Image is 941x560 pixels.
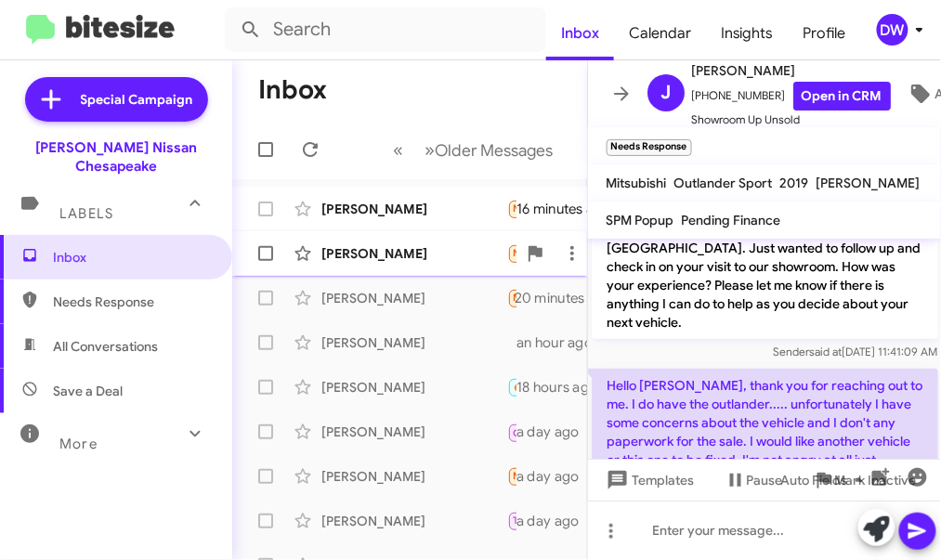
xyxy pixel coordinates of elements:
span: Needs Response [53,293,211,311]
span: Save a Deal [53,382,123,400]
input: Search [225,7,546,52]
button: DW [861,14,921,46]
span: SPM Popup [607,212,674,228]
div: [PERSON_NAME] [321,289,507,307]
div: [PERSON_NAME] [321,512,507,530]
div: [PERSON_NAME] [321,378,507,397]
div: [PERSON_NAME] [321,333,507,352]
div: Hello [PERSON_NAME], thank you for reaching out to me. I do have the outlander..... unfortunately... [507,287,516,308]
button: Next [414,131,565,169]
div: a day ago [516,423,595,441]
button: Templates [588,463,710,497]
div: a day ago [516,512,595,530]
span: Special Campaign [81,90,193,109]
span: said at [809,345,842,358]
span: Pending Finance [682,212,781,228]
span: Sender [DATE] 11:41:09 AM [773,345,937,358]
nav: Page navigation example [384,131,565,169]
div: an hour ago [516,333,608,352]
span: All Conversations [53,337,158,356]
span: 🔥 Hot [514,381,545,393]
div: [PERSON_NAME] [321,200,507,218]
span: Older Messages [436,140,554,161]
div: 18 hours ago [516,378,613,397]
div: Inbound Call [507,420,516,443]
span: « [394,138,404,162]
div: Yes every thing was a 10. Thank you. [507,242,516,264]
span: More [59,436,98,452]
div: 20 minutes ago [516,289,628,307]
div: How much is it [507,465,516,487]
span: Templates [603,463,695,497]
a: Profile [789,7,861,60]
button: Previous [383,131,415,169]
p: Hi [PERSON_NAME], this is [PERSON_NAME], General Manager at [PERSON_NAME] Nissan of [GEOGRAPHIC_D... [592,194,938,339]
span: Needs Response [514,470,593,482]
button: Auto Fields [766,463,885,497]
div: Perfect are you able to stop by [DATE] to see what we have to offer ? [507,333,516,352]
small: Needs Response [607,139,692,156]
span: Showroom Up Unsold [692,111,891,129]
span: 2019 [780,175,809,191]
span: Auto Fields [781,463,870,497]
span: » [425,138,436,162]
div: [PERSON_NAME] [321,467,507,486]
span: [PERSON_NAME] [692,59,891,82]
div: DW [877,14,908,46]
div: Ok perfect what time this weekend works best for you ? [507,376,516,397]
button: Pause [710,463,798,497]
span: Labels [59,205,113,222]
span: [PHONE_NUMBER] [692,82,891,111]
h1: Inbox [258,75,327,105]
a: Calendar [614,7,706,60]
span: Inbox [53,248,211,267]
span: [PERSON_NAME] [817,175,921,191]
a: Inbox [546,7,614,60]
span: Needs Response [514,292,593,304]
span: Try Pausing [514,514,568,527]
span: J [660,78,671,108]
div: [PERSON_NAME] [321,423,507,441]
a: Open in CRM [793,82,891,111]
p: Hello [PERSON_NAME], thank you for reaching out to me. I do have the outlander..... unfortunately... [592,369,938,495]
div: 16 minutes ago [516,200,626,218]
div: [PERSON_NAME] [321,244,507,263]
div: a day ago [516,467,595,486]
span: Outlander Sport [674,175,773,191]
a: Special Campaign [25,77,208,122]
span: Call Them [514,427,562,439]
span: Needs Response [514,247,593,259]
a: Insights [706,7,789,60]
span: Mitsubishi [607,175,667,191]
div: Ok no worries. Just let us know what day and time works best for you. [507,510,516,531]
